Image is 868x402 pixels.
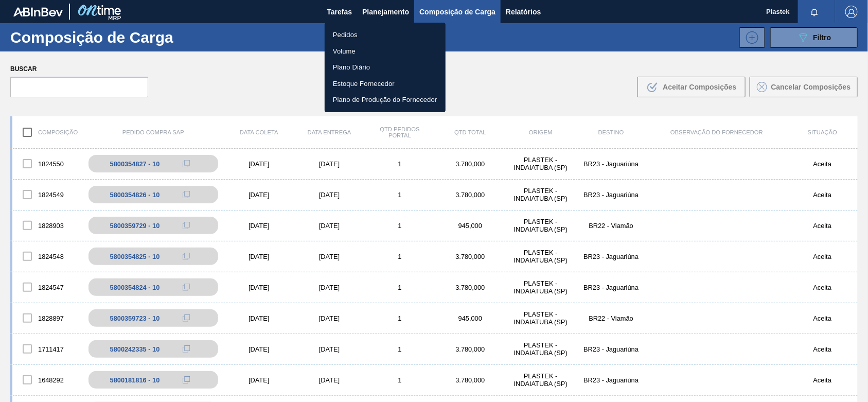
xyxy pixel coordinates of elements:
[325,59,446,76] a: Plano Diário
[325,27,446,43] a: Pedidos
[325,43,446,60] a: Volume
[325,76,446,92] a: Estoque Fornecedor
[325,92,446,108] a: Plano de Produção do Fornecedor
